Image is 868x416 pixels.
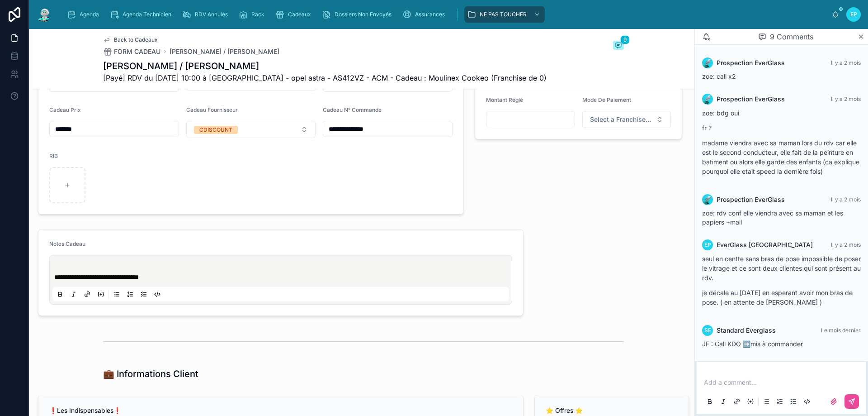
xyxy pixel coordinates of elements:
[319,6,398,23] a: Dossiers Non Envoyés
[486,96,523,103] span: Montant Réglé
[36,7,52,22] img: App logo
[831,241,861,248] span: Il y a 2 mois
[717,326,776,335] span: Standard Everglass
[123,11,171,18] span: Agenda Technicien
[415,11,445,18] span: Assurances
[195,11,228,18] span: RDV Annulés
[170,47,279,56] a: [PERSON_NAME] / [PERSON_NAME]
[464,6,545,23] a: NE PAS TOUCHER
[335,11,392,18] span: Dossiers Non Envoyés
[103,36,158,43] a: Back to Cadeaux
[704,327,711,334] span: SE
[179,6,234,23] a: RDV Annulés
[613,41,624,52] button: 9
[702,123,861,133] p: fr ?
[186,106,238,113] span: Cadeau Fournisseur
[273,6,317,23] a: Cadeaux
[323,106,382,113] span: Cadeau N° Commande
[103,47,160,56] a: FORM CADEAU
[400,6,451,23] a: Assurances
[702,288,861,307] p: je décale au [DATE] en esperant avoir mon bras de pose. ( en attente de [PERSON_NAME] )
[590,115,653,124] span: Select a Franchise Mode De Paiement
[850,11,857,18] span: EP
[103,60,547,72] h1: [PERSON_NAME] / [PERSON_NAME]
[251,11,264,18] span: Rack
[702,254,861,282] p: seul en centte sans bras de pose impossible de poser le vitrage et ce sont deux clientes qui sont...
[702,72,736,80] span: zoe: call x2
[114,36,158,43] span: Back to Cadeaux
[717,58,785,67] span: Prospection EverGlass
[831,196,861,203] span: Il y a 2 mois
[831,96,861,102] span: Il y a 2 mois
[49,153,58,159] span: RIB
[717,195,785,204] span: Prospection EverGlass
[64,6,105,23] a: Agenda
[60,5,832,24] div: scrollable content
[107,6,178,23] a: Agenda Technicien
[49,406,121,414] span: ❗Les Indispensables❗
[702,209,843,226] span: zoe: rdv conf elle viendra avec sa maman et les papiers +mail
[49,240,85,247] span: Notes Cadeau
[620,35,630,44] span: 9
[704,241,711,249] span: EP
[546,406,583,414] span: ⭐ Offres ⭐
[582,111,671,128] button: Select Button
[480,11,527,18] span: NE PAS TOUCHER
[831,59,861,66] span: Il y a 2 mois
[717,240,813,249] span: EverGlass [GEOGRAPHIC_DATA]
[821,327,861,334] span: Le mois dernier
[80,11,99,18] span: Agenda
[199,126,232,134] div: CDISCOUNT
[114,47,160,56] span: FORM CADEAU
[49,106,81,113] span: Cadeau Prix
[770,31,813,42] span: 9 Comments
[582,96,631,103] span: Mode De Paiement
[103,368,198,380] h1: 💼 Informations Client
[717,95,785,104] span: Prospection EverGlass
[236,6,271,23] a: Rack
[103,72,547,83] span: [Payé] RDV du [DATE] 10:00 à [GEOGRAPHIC_DATA] - opel astra - AS412VZ - ACM - Cadeau : Moulinex C...
[702,108,861,118] p: zoe: bdg oui
[702,340,803,348] span: JF : Call KDO ➡️mis à commander
[288,11,311,18] span: Cadeaux
[186,121,316,138] button: Select Button
[702,138,861,176] p: madame viendra avec sa maman lors du rdv car elle est le second conducteur, elle fait de la peint...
